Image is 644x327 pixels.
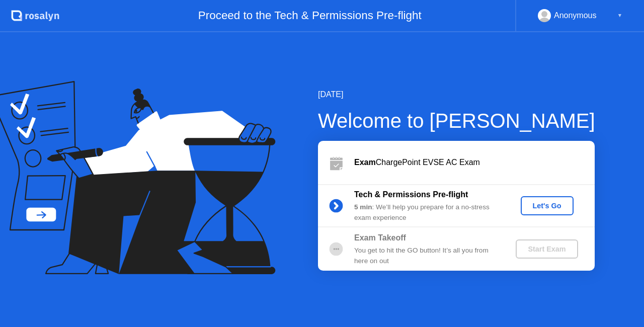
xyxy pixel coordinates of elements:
div: ChargePoint EVSE AC Exam [354,156,595,169]
div: Start Exam [520,245,574,253]
div: Let's Go [525,202,570,210]
div: : We’ll help you prepare for a no-stress exam experience [354,202,499,223]
div: Welcome to [PERSON_NAME] [318,106,595,136]
b: 5 min [354,203,372,211]
button: Let's Go [521,196,574,215]
div: You get to hit the GO button! It’s all you from here on out [354,246,499,266]
b: Tech & Permissions Pre-flight [354,190,468,199]
b: Exam Takeoff [354,233,406,242]
div: Anonymous [554,9,597,22]
div: [DATE] [318,89,595,101]
b: Exam [354,158,376,167]
div: ▼ [617,9,622,22]
button: Start Exam [516,239,578,259]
